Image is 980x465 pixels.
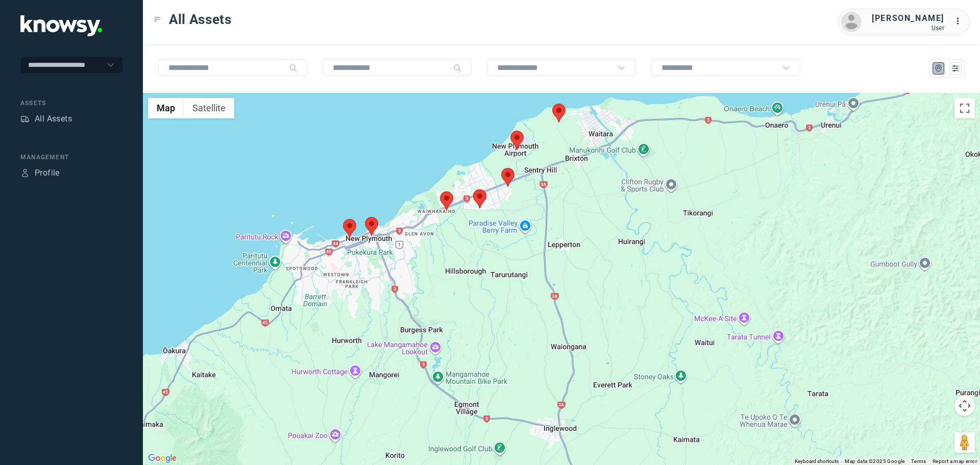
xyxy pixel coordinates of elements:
img: Google [145,452,179,465]
div: Search [289,64,297,72]
img: Application Logo [20,15,102,36]
a: Report a map error [933,458,977,464]
div: Management [20,153,122,162]
div: Profile [20,168,30,178]
div: Map [934,64,943,73]
div: Profile [35,167,60,179]
div: Toggle Menu [154,16,161,23]
button: Show street map [148,98,184,118]
a: Terms (opens in new tab) [911,458,926,464]
tspan: ... [955,17,965,25]
span: All Assets [169,10,232,29]
button: Show satellite imagery [184,98,234,118]
button: Drag Pegman onto the map to open Street View [954,432,975,453]
a: ProfileProfile [20,167,60,179]
button: Map camera controls [954,396,975,416]
div: User [872,25,944,32]
img: avatar.png [841,12,862,32]
div: List [951,64,960,73]
div: : [954,15,967,29]
div: [PERSON_NAME] [872,12,944,25]
div: Assets [20,99,122,108]
div: : [954,15,967,28]
div: All Assets [35,113,72,125]
button: Toggle fullscreen view [954,98,975,118]
div: Search [453,64,461,72]
a: Open this area in Google Maps (opens a new window) [145,452,179,465]
div: Assets [20,114,30,124]
span: Map data ©2025 Google [845,458,904,464]
button: Keyboard shortcuts [795,458,839,465]
a: AssetsAll Assets [20,113,72,125]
